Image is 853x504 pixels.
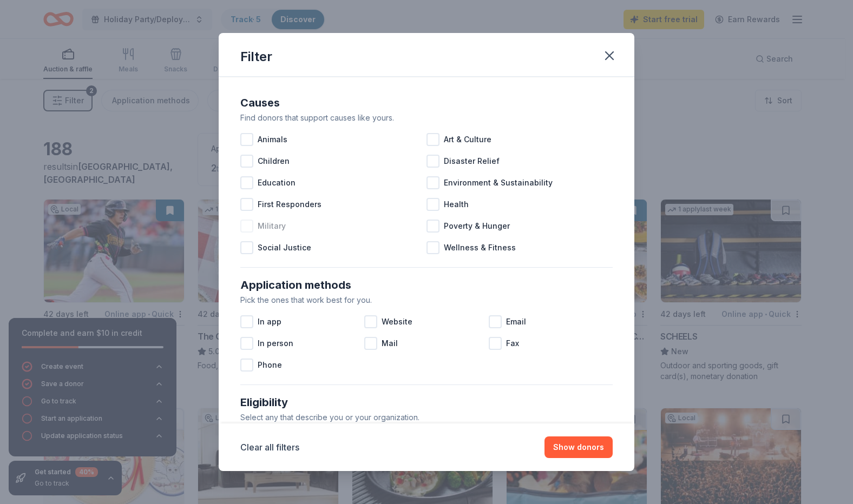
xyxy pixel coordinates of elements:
span: Phone [258,359,282,372]
div: Find donors that support causes like yours. [240,111,613,124]
span: Health [444,198,469,211]
span: Military [258,220,286,233]
span: Art & Culture [444,133,491,146]
button: Clear all filters [240,441,299,454]
span: Wellness & Fitness [444,241,516,254]
button: Show donors [544,436,613,458]
span: Disaster Relief [444,155,500,168]
span: Animals [258,133,287,146]
span: In app [258,315,281,328]
span: Website [382,315,412,328]
div: Eligibility [240,394,613,411]
div: Pick the ones that work best for you. [240,294,613,307]
span: In person [258,337,293,350]
div: Causes [240,94,613,111]
div: Filter [240,48,272,65]
span: Mail [382,337,398,350]
span: Environment & Sustainability [444,176,553,189]
span: Children [258,155,290,168]
span: Social Justice [258,241,311,254]
span: Education [258,176,296,189]
span: First Responders [258,198,321,211]
span: Email [506,315,526,328]
span: Fax [506,337,519,350]
span: Poverty & Hunger [444,220,510,233]
div: Select any that describe you or your organization. [240,411,613,424]
div: Application methods [240,276,613,294]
